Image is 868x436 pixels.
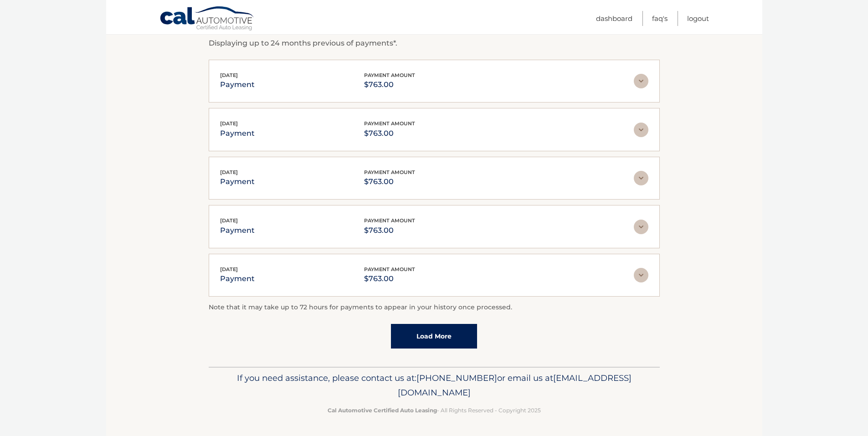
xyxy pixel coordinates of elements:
[634,220,648,234] img: accordion-rest.svg
[364,127,415,140] p: $763.00
[364,217,415,224] span: payment amount
[634,171,648,185] img: accordion-rest.svg
[220,266,238,272] span: [DATE]
[398,373,632,398] span: [EMAIL_ADDRESS][DOMAIN_NAME]
[364,169,415,175] span: payment amount
[220,72,238,78] span: [DATE]
[220,169,238,175] span: [DATE]
[328,407,437,414] strong: Cal Automotive Certified Auto Leasing
[364,120,415,127] span: payment amount
[364,78,415,91] p: $763.00
[687,11,709,26] a: Logout
[416,373,497,383] span: [PHONE_NUMBER]
[596,11,632,26] a: Dashboard
[634,74,648,88] img: accordion-rest.svg
[159,6,255,32] a: Cal Automotive
[220,78,255,91] p: payment
[364,272,415,285] p: $763.00
[209,302,660,313] p: Note that it may take up to 72 hours for payments to appear in your history once processed.
[215,371,654,400] p: If you need assistance, please contact us at: or email us at
[220,127,255,140] p: payment
[215,405,654,415] p: - All Rights Reserved - Copyright 2025
[209,38,660,49] p: Displaying up to 24 months previous of payments*.
[634,268,648,282] img: accordion-rest.svg
[220,120,238,127] span: [DATE]
[220,175,255,188] p: payment
[634,123,648,137] img: accordion-rest.svg
[364,224,415,237] p: $763.00
[364,266,415,272] span: payment amount
[652,11,668,26] a: FAQ's
[364,175,415,188] p: $763.00
[220,224,255,237] p: payment
[391,324,477,349] a: Load More
[220,272,255,285] p: payment
[220,217,238,224] span: [DATE]
[364,72,415,78] span: payment amount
